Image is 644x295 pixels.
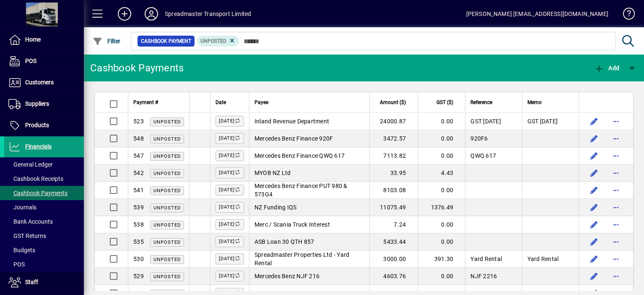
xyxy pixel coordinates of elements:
span: Unposted [153,205,181,211]
span: 530 [133,256,144,262]
span: Mercedes Benz NJF 216 [254,273,319,279]
button: Edit [587,218,601,231]
td: 0.00 [418,233,465,251]
span: Home [25,36,41,43]
a: Products [4,115,84,136]
span: Payment # [133,98,158,107]
div: [PERSON_NAME] [EMAIL_ADDRESS][DOMAIN_NAME] [466,7,608,21]
span: Unposted [153,222,181,228]
button: Edit [587,132,601,145]
button: More options [609,269,623,283]
div: Date [216,98,244,107]
div: Payee [254,98,364,107]
a: Customers [4,72,84,93]
td: 391.30 [418,251,465,268]
span: GST ($) [436,98,453,107]
span: Financials [25,143,52,150]
span: QWQ 617 [470,152,496,159]
button: More options [609,115,623,128]
button: Filter [91,34,123,49]
span: Memo [527,98,542,107]
span: Staff [25,279,38,285]
button: Profile [138,6,165,21]
span: GST Returns [8,232,46,239]
td: 0.00 [418,182,465,199]
a: Cashbook Payments [4,186,84,200]
label: [DATE] [216,167,244,178]
span: Unposted [200,38,226,44]
div: GST ($) [423,98,461,107]
span: 523 [133,118,144,125]
td: 0.00 [418,147,465,164]
span: Budgets [8,247,35,253]
span: Unposted [153,119,181,125]
button: Edit [587,149,601,162]
span: GST [DATE] [527,118,558,125]
span: Reference [470,98,492,107]
button: More options [609,201,623,214]
span: Filter [93,38,121,44]
div: Amount ($) [375,98,414,107]
label: [DATE] [216,271,244,282]
span: Customers [25,79,54,86]
span: Unposted [153,154,181,159]
a: Bank Accounts [4,214,84,229]
span: POS [25,57,36,64]
span: Mercedes Benz Finance 920F [254,135,333,142]
span: Unposted [153,136,181,142]
span: 548 [133,135,144,142]
button: More options [609,166,623,180]
button: Edit [587,201,601,214]
button: More options [609,132,623,145]
td: 4603.76 [369,268,418,285]
a: GST Returns [4,229,84,243]
span: Add [594,65,619,71]
button: Edit [587,166,601,180]
button: More options [609,252,623,266]
label: [DATE] [216,219,244,230]
button: Edit [587,235,601,248]
span: Amount ($) [380,98,406,107]
button: Edit [587,269,601,283]
div: Memo [527,98,574,107]
label: [DATE] [216,150,244,161]
span: Unposted [153,257,181,262]
a: Home [4,29,84,50]
a: General Ledger [4,157,84,172]
div: Cashbook Payments [90,61,184,75]
span: POS [8,261,25,268]
a: Budgets [4,243,84,257]
span: Unposted [153,171,181,176]
span: 542 [133,170,144,176]
span: Cashbook Receipts [8,175,63,182]
td: 0.00 [418,268,465,285]
td: 11075.49 [369,199,418,216]
button: More options [609,235,623,248]
span: GST [DATE] [470,118,501,125]
a: Journals [4,200,84,214]
label: [DATE] [216,253,244,264]
span: 539 [133,204,144,211]
label: [DATE] [216,236,244,247]
td: 0.00 [418,113,465,130]
span: 535 [133,238,144,245]
div: Spreadmaster Transport Limited [165,7,251,21]
span: Mercedes Benz Finance QWQ 617 [254,152,345,159]
span: Unposted [153,240,181,245]
span: Yard Rental [527,256,559,262]
span: 541 [133,187,144,193]
span: Merc / Scania Truck Interest [254,221,330,228]
span: 538 [133,221,144,228]
label: [DATE] [216,116,244,127]
a: POS [4,257,84,272]
span: MYOB NZ Ltd [254,170,291,176]
button: Add [592,60,621,76]
span: Unposted [153,274,181,279]
button: Edit [587,252,601,266]
span: Spreadmaster Properties Ltd - Yard Rental [254,251,350,266]
a: Suppliers [4,94,84,115]
a: POS [4,51,84,72]
label: [DATE] [216,133,244,144]
td: 0.00 [418,216,465,233]
mat-chip: Transaction status: Unposted [197,36,239,47]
